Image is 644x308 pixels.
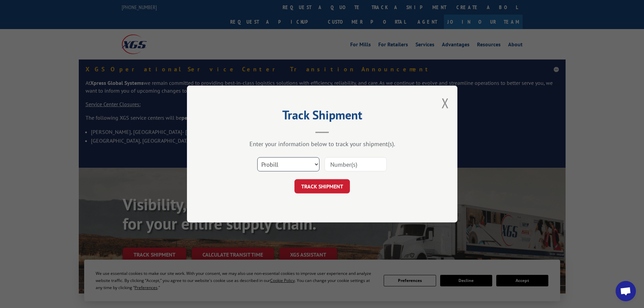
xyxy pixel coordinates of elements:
[325,157,387,171] input: Number(s)
[616,281,636,301] a: Open chat
[294,179,350,193] button: TRACK SHIPMENT
[221,110,424,123] h2: Track Shipment
[221,140,424,148] div: Enter your information below to track your shipment(s).
[442,94,449,112] button: Close modal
